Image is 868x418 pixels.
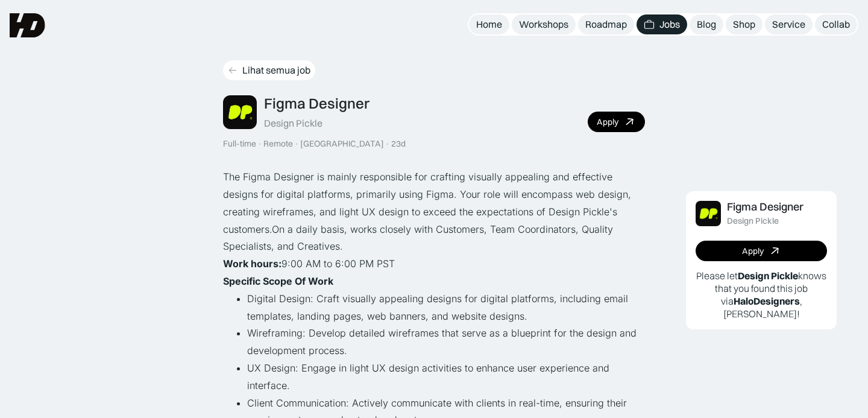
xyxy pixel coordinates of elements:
[637,14,687,34] a: Jobs
[264,95,370,112] div: Figma Designer
[742,246,764,256] div: Apply
[242,64,310,77] div: Lihat semua job
[469,14,509,34] a: Home
[727,201,804,214] div: Figma Designer
[765,14,813,34] a: Service
[391,139,406,149] div: 23d
[696,270,827,320] p: Please let knows that you found this job via , [PERSON_NAME]!
[247,359,645,394] li: UX Design: Engage in light UX design activities to enhance user experience and interface.
[223,60,315,80] a: Lihat semua job
[578,14,634,34] a: Roadmap
[257,139,262,149] div: ·
[512,14,576,34] a: Workshops
[659,18,680,31] div: Jobs
[585,18,627,31] div: Roadmap
[223,273,645,290] p: ‍
[597,117,618,127] div: Apply
[772,18,805,31] div: Service
[223,275,333,287] strong: Specific Scope Of Work
[696,241,827,261] a: Apply
[726,14,763,34] a: Shop
[294,139,299,149] div: ·
[727,216,779,226] div: Design Pickle
[264,117,322,130] div: Design Pickle
[385,139,390,149] div: ·
[733,18,755,31] div: Shop
[815,14,857,34] a: Collab
[738,270,798,282] b: Design Pickle
[223,95,257,129] img: Job Image
[822,18,850,31] div: Collab
[476,18,502,31] div: Home
[247,290,645,325] li: Digital Design: Craft visually appealing designs for digital platforms, including email templates...
[697,18,716,31] div: Blog
[223,168,645,255] p: The Figma Designer is mainly responsible for crafting visually appealing and effective designs fo...
[696,201,721,226] img: Job Image
[519,18,568,31] div: Workshops
[247,325,645,359] li: Wireframing: Develop detailed wireframes that serve as a blueprint for the design and development...
[263,139,293,149] div: Remote
[588,112,645,132] a: Apply
[300,139,384,149] div: [GEOGRAPHIC_DATA]
[223,139,256,149] div: Full-time
[734,295,800,307] b: HaloDesigners
[690,14,723,34] a: Blog
[223,255,645,273] p: ‍ 9:00 AM to 6:00 PM PST
[223,258,281,270] strong: Work hours:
